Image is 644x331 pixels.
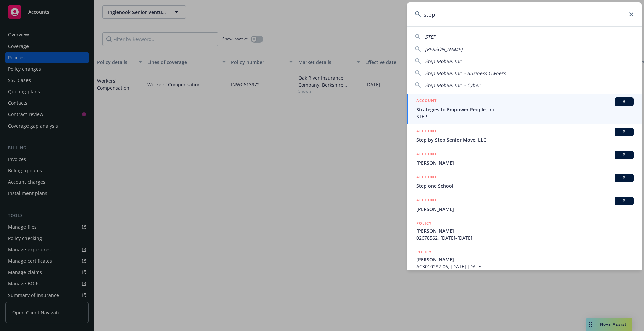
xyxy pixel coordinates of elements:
[425,82,480,88] span: Step Mobile, Inc. - Cyber
[416,151,437,159] h5: ACCOUNT
[416,136,634,143] span: Step by Step Senior Move, LLC
[618,175,631,181] span: BI
[618,198,631,204] span: BI
[416,113,634,120] span: STEP
[416,174,437,182] h5: ACCOUNT
[416,256,634,263] span: [PERSON_NAME]
[407,94,642,124] a: ACCOUNTBIStrategies to Empower People, Inc.STEP
[416,182,634,189] span: Step one School
[407,216,642,245] a: POLICY[PERSON_NAME]02678562, [DATE]-[DATE]
[618,99,631,105] span: BI
[425,46,463,52] span: [PERSON_NAME]
[425,58,463,64] span: Step Mobile, Inc.
[416,249,432,255] h5: POLICY
[416,159,634,166] span: [PERSON_NAME]
[416,197,437,205] h5: ACCOUNT
[416,263,634,270] span: AC3010282-06, [DATE]-[DATE]
[416,106,634,113] span: Strategies to Empower People, Inc.
[407,124,642,147] a: ACCOUNTBIStep by Step Senior Move, LLC
[425,70,506,76] span: Step Mobile, Inc. - Business Owners
[416,205,634,213] span: [PERSON_NAME]
[416,128,437,136] h5: ACCOUNT
[407,147,642,170] a: ACCOUNTBI[PERSON_NAME]
[407,2,642,26] input: Search...
[407,170,642,193] a: ACCOUNTBIStep one School
[416,220,432,227] h5: POLICY
[618,152,631,158] span: BI
[407,245,642,274] a: POLICY[PERSON_NAME]AC3010282-06, [DATE]-[DATE]
[416,227,634,234] span: [PERSON_NAME]
[416,97,437,105] h5: ACCOUNT
[618,129,631,135] span: BI
[416,234,634,241] span: 02678562, [DATE]-[DATE]
[425,34,436,40] span: STEP
[407,193,642,216] a: ACCOUNTBI[PERSON_NAME]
